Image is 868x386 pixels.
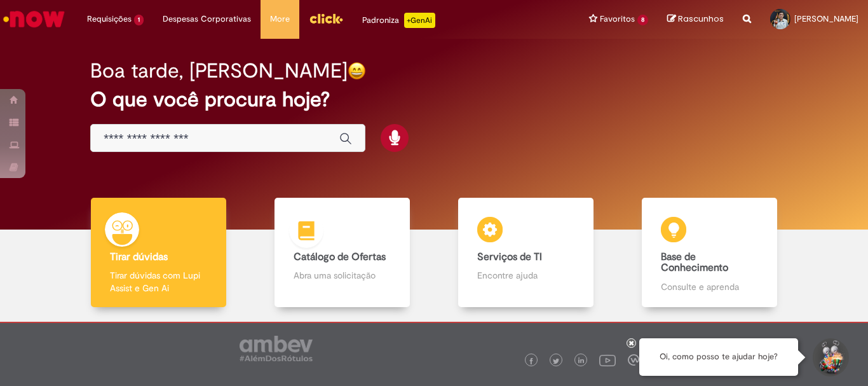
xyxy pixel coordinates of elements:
img: happy-face.png [348,62,366,80]
span: Rascunhos [678,13,724,25]
p: Abra uma solicitação [294,269,390,282]
div: Oi, como posso te ajudar hoje? [639,338,798,376]
a: Base de Conhecimento Consulte e aprenda [618,198,801,308]
img: logo_footer_facebook.png [528,358,534,364]
p: Tirar dúvidas com Lupi Assist e Gen Ai [110,269,207,294]
img: ServiceNow [1,6,67,32]
span: 8 [637,15,648,25]
button: Iniciar Conversa de Suporte [811,338,849,376]
h2: Boa tarde, [PERSON_NAME] [90,60,348,82]
span: 1 [134,15,144,25]
b: Tirar dúvidas [110,251,168,263]
a: Serviços de TI Encontre ajuda [434,198,618,308]
img: logo_footer_youtube.png [599,352,616,368]
p: Consulte e aprenda [661,280,757,293]
a: Rascunhos [667,13,724,25]
span: Requisições [87,13,132,25]
span: Favoritos [600,13,635,25]
b: Serviços de TI [477,251,542,263]
img: logo_footer_ambev_rotulo_gray.png [240,336,313,361]
a: Tirar dúvidas Tirar dúvidas com Lupi Assist e Gen Ai [67,198,250,308]
p: Encontre ajuda [477,269,574,282]
img: logo_footer_linkedin.png [578,357,585,365]
h2: O que você procura hoje? [90,88,778,111]
img: logo_footer_twitter.png [553,358,559,364]
span: [PERSON_NAME] [794,13,858,24]
span: More [270,13,290,25]
a: Catálogo de Ofertas Abra uma solicitação [250,198,434,308]
div: Padroniza [362,13,435,28]
span: Despesas Corporativas [163,13,251,25]
img: logo_footer_workplace.png [628,354,639,366]
b: Catálogo de Ofertas [294,251,386,263]
b: Base de Conhecimento [661,251,728,275]
img: click_logo_yellow_360x200.png [309,9,343,28]
p: +GenAi [404,13,435,28]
